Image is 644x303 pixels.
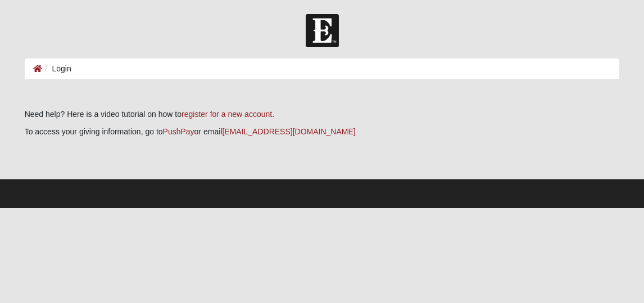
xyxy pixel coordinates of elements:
a: PushPay [163,127,194,136]
a: [EMAIL_ADDRESS][DOMAIN_NAME] [222,127,355,136]
img: Church of Eleven22 Logo [306,14,339,47]
li: Login [42,63,71,75]
p: Need help? Here is a video tutorial on how to . [25,108,620,120]
p: To access your giving information, go to or email [25,126,620,138]
a: register for a new account [182,110,272,119]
